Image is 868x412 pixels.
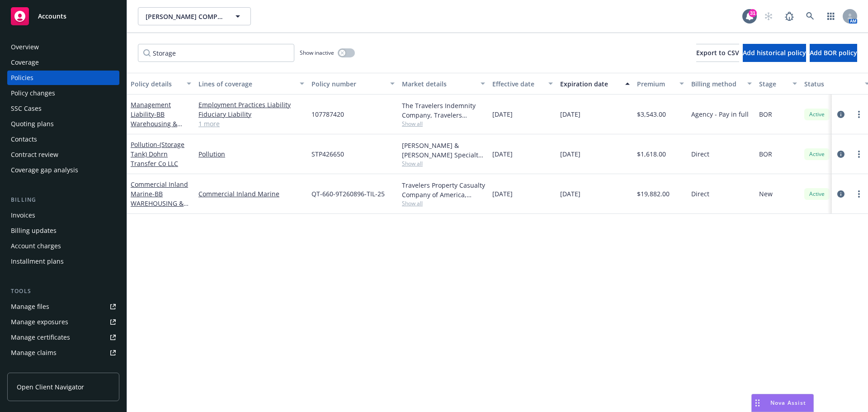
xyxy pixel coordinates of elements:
a: Installment plans [7,254,119,269]
div: Expiration date [560,79,620,89]
a: Account charges [7,239,119,253]
span: [DATE] [560,149,580,159]
div: Premium [637,79,674,89]
div: Billing updates [11,223,57,238]
button: Export to CSV [696,44,739,62]
span: $3,543.00 [637,109,666,119]
div: Lines of coverage [198,79,294,89]
span: Nova Assist [770,399,806,407]
div: Drag to move [752,394,763,412]
a: Manage exposures [7,315,119,329]
div: Policy details [131,79,181,89]
div: Manage files [11,299,49,314]
a: Pollution [131,140,184,168]
div: Billing method [691,79,742,89]
a: Search [801,7,819,25]
a: SSC Cases [7,101,119,116]
button: Nova Assist [751,394,814,412]
a: Pollution [198,149,304,159]
span: Add BOR policy [810,48,857,57]
button: Policy details [127,73,195,95]
a: Commercial Inland Marine [131,180,188,217]
span: [PERSON_NAME] COMPANIES, INC. [146,12,224,21]
span: Show all [402,160,485,167]
span: QT-660-9T260896-TIL-25 [311,189,385,199]
span: - BB Warehousing & Storage, LLC [131,110,182,137]
span: Export to CSV [696,48,739,57]
span: BOR [759,109,772,119]
span: [DATE] [492,189,513,199]
span: STP426650 [311,149,344,159]
button: Effective date [489,73,557,95]
span: BOR [759,149,772,159]
a: Contacts [7,132,119,147]
input: Filter by keyword... [138,44,294,62]
span: $1,618.00 [637,149,666,159]
a: Manage BORs [7,361,119,375]
span: 107787420 [311,109,344,119]
a: Management Liability [131,100,177,137]
a: Policy changes [7,86,119,100]
span: Direct [691,149,709,159]
a: Switch app [822,7,840,25]
a: Start snowing [759,7,778,25]
button: Market details [398,73,489,95]
div: Manage certificates [11,330,70,345]
a: Manage files [7,299,119,314]
span: Show all [402,199,485,207]
span: Active [808,150,826,158]
div: Account charges [11,239,61,253]
button: Lines of coverage [195,73,308,95]
a: Report a Bug [780,7,798,25]
div: Stage [759,79,787,89]
span: Active [808,110,826,118]
div: The Travelers Indemnity Company, Travelers Insurance [402,101,485,120]
span: [DATE] [492,149,513,159]
a: Contract review [7,147,119,162]
span: Active [808,190,826,198]
span: Add historical policy [743,48,806,57]
a: more [854,149,864,160]
div: Policies [11,71,33,85]
button: Stage [755,73,801,95]
span: Show all [402,120,485,128]
div: Manage BORs [11,361,53,375]
a: more [854,189,864,199]
div: Contacts [11,132,37,147]
div: Coverage [11,55,39,70]
button: Billing method [688,73,755,95]
a: Policies [7,71,119,85]
div: Manage exposures [11,315,68,329]
div: Tools [7,287,119,296]
span: Show inactive [300,49,334,57]
a: Billing updates [7,223,119,238]
div: Coverage gap analysis [11,163,78,177]
div: Billing [7,195,119,204]
button: Premium [633,73,688,95]
button: Expiration date [557,73,633,95]
a: Quoting plans [7,117,119,131]
a: circleInformation [835,109,846,120]
a: circleInformation [835,149,846,160]
span: New [759,189,773,199]
a: 1 more [198,119,304,128]
a: more [854,109,864,120]
span: [DATE] [560,109,580,119]
div: Market details [402,79,475,89]
div: 31 [749,9,757,17]
span: $19,882.00 [637,189,670,199]
a: Overview [7,40,119,54]
div: Travelers Property Casualty Company of America, Travelers Insurance [402,180,485,199]
span: [DATE] [560,189,580,199]
button: Policy number [308,73,398,95]
div: Policy number [311,79,385,89]
a: Invoices [7,208,119,223]
a: Commercial Inland Marine [198,189,304,199]
span: Accounts [38,13,66,20]
button: Add historical policy [743,44,806,62]
div: Manage claims [11,346,57,360]
a: Accounts [7,4,119,29]
span: - BB WAREHOUSING & STORAGE, LLC [131,189,189,217]
div: Overview [11,40,39,54]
